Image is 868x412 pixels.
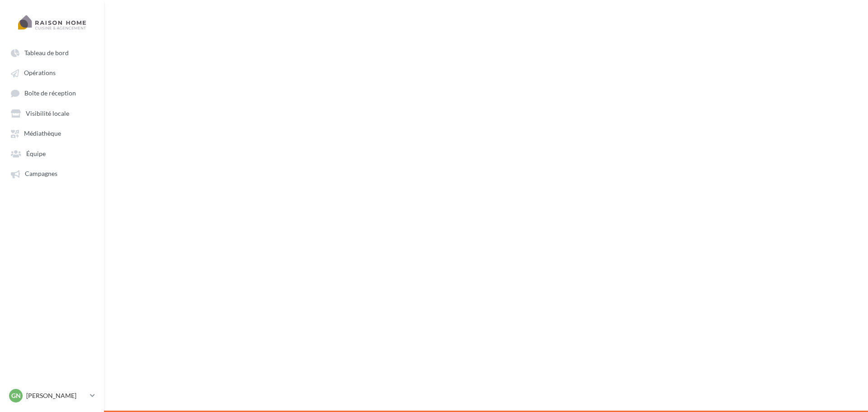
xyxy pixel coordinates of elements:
[24,130,61,137] span: Médiathèque
[5,105,99,121] a: Visibilité locale
[24,89,76,97] span: Boîte de réception
[11,391,21,400] span: Gn
[7,387,97,404] a: Gn [PERSON_NAME]
[5,125,99,141] a: Médiathèque
[5,145,99,161] a: Équipe
[5,64,99,81] a: Opérations
[25,170,57,178] span: Campagnes
[26,391,86,400] p: [PERSON_NAME]
[24,49,69,57] span: Tableau de bord
[26,150,46,157] span: Équipe
[26,109,69,117] span: Visibilité locale
[24,69,56,77] span: Opérations
[5,165,99,181] a: Campagnes
[5,44,99,61] a: Tableau de bord
[5,85,99,101] a: Boîte de réception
